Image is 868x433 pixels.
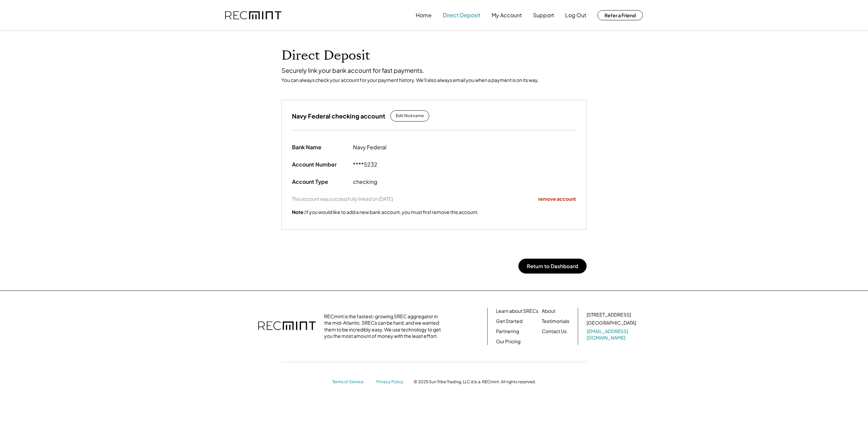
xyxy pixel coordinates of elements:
[292,196,393,202] div: This account was successfully linked on [DATE]
[281,66,587,74] div: Securely link your bank account for fast payments.
[565,8,586,22] button: Log Out
[353,178,434,186] div: checking
[518,259,587,274] button: Return to Dashboard
[225,11,281,20] img: recmint-logotype%403x.png
[587,311,631,318] div: [STREET_ADDRESS]
[292,209,305,215] strong: Note:
[416,8,432,22] button: Home
[492,8,522,22] button: My Account
[496,338,520,345] a: Our Pricing
[587,320,636,326] div: [GEOGRAPHIC_DATA]
[324,313,445,340] div: RECmint is the fastest-growing SREC aggregator in the mid-Atlantic. SRECs can be hard, and we wan...
[292,112,385,120] h3: Navy Federal checking account
[597,10,643,20] button: Refer a Friend
[281,77,587,83] div: You can always check your account for your payment history. We'll also always email you when a pa...
[587,328,637,341] a: [EMAIL_ADDRESS][DOMAIN_NAME]
[258,315,316,338] img: recmint-logotype%403x.png
[542,318,569,325] a: Testimonials
[281,48,587,64] h1: Direct Deposit
[292,144,353,151] div: Bank Name
[396,113,424,119] div: Edit Nickname
[443,8,480,22] button: Direct Deposit
[542,308,555,315] a: About
[414,379,536,385] div: © 2025 Sun Tribe Trading, LLC d.b.a. RECmint. All rights reserved.
[496,308,538,315] a: Learn about SRECs
[353,144,434,151] div: Navy Federal
[376,379,407,385] a: Privacy Policy
[292,161,353,168] div: Account Number
[533,8,554,22] button: Support
[542,328,567,335] a: Contact Us
[496,318,522,325] a: Get Started
[496,328,519,335] a: Partnering
[292,209,478,216] div: If you would like to add a new bank account, you must first remove this account.
[332,379,370,385] a: Terms of Service
[292,178,353,186] div: Account Type
[538,196,576,202] div: remove account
